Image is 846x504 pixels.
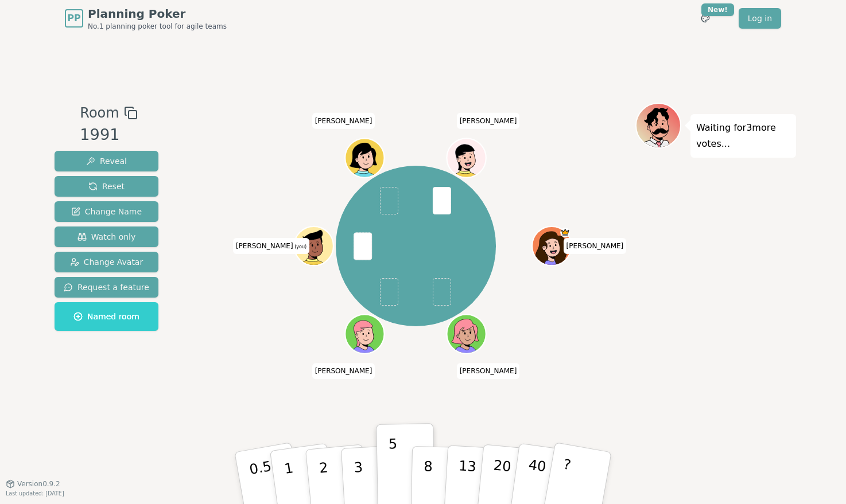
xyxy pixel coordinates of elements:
[80,123,137,147] div: 1991
[233,238,309,254] span: Click to change your name
[312,113,375,129] span: Click to change your name
[67,11,80,25] span: PP
[293,244,307,249] span: (you)
[88,6,227,22] span: Planning Poker
[55,201,158,222] button: Change Name
[561,228,571,237] span: Tressa is the host
[6,479,60,489] button: Version0.9.2
[695,8,716,29] button: New!
[88,181,125,192] span: Reset
[86,155,127,167] span: Reveal
[457,113,520,129] span: Click to change your name
[55,302,158,331] button: Named room
[55,277,158,298] button: Request a feature
[65,6,227,31] a: PPPlanning PokerNo.1 planning poker tool for agile teams
[296,228,332,264] button: Click to change your avatar
[17,479,60,489] span: Version 0.9.2
[77,231,136,243] span: Watch only
[696,120,790,152] p: Waiting for 3 more votes...
[389,436,398,498] p: 5
[55,176,158,197] button: Reset
[88,22,227,31] span: No.1 planning poker tool for agile teams
[70,256,143,268] span: Change Avatar
[457,364,520,380] span: Click to change your name
[739,8,781,29] a: Log in
[6,490,64,497] span: Last updated: [DATE]
[564,238,627,254] span: Click to change your name
[55,252,158,272] button: Change Avatar
[55,151,158,171] button: Reveal
[312,364,375,380] span: Click to change your name
[80,103,119,123] span: Room
[71,206,142,217] span: Change Name
[55,226,158,247] button: Watch only
[64,282,149,293] span: Request a feature
[701,3,734,16] div: New!
[73,311,139,322] span: Named room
